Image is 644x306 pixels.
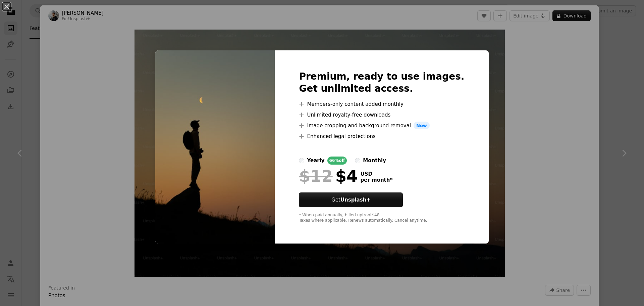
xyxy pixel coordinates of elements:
[363,157,386,165] div: monthly
[299,167,332,185] span: $12
[327,157,347,165] div: 66% off
[360,177,392,183] span: per month *
[299,71,464,95] h2: Premium, ready to use images. Get unlimited access.
[299,132,464,140] li: Enhanced legal protections
[299,167,358,185] div: $4
[355,158,360,163] input: monthly
[360,171,392,177] span: USD
[299,100,464,108] li: Members-only content added monthly
[155,50,275,244] img: premium_photo-1755856680228-60755545c4ec
[299,192,403,207] button: GetUnsplash+
[340,197,371,203] strong: Unsplash+
[299,111,464,119] li: Unlimited royalty-free downloads
[307,157,324,165] div: yearly
[299,158,304,163] input: yearly66%off
[414,122,430,130] span: New
[299,122,464,130] li: Image cropping and background removal
[299,213,464,223] div: * When paid annually, billed upfront $48 Taxes where applicable. Renews automatically. Cancel any...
